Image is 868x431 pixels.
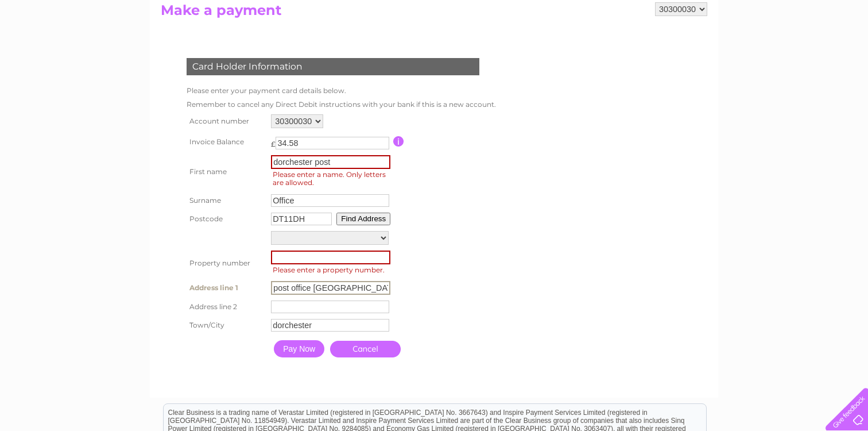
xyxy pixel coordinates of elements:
[652,6,731,20] a: 0333 014 3131
[792,49,820,57] a: Contact
[184,98,499,111] td: Remember to cancel any Direct Debit instructions with your bank if this is a new account.
[184,131,268,152] th: Invoice Balance
[727,49,761,57] a: Telecoms
[271,134,276,148] td: £
[184,316,268,334] th: Town/City
[184,152,268,191] th: First name
[184,248,268,279] th: Property number
[768,49,785,57] a: Blog
[184,210,268,228] th: Postcode
[393,136,404,147] input: Information
[271,264,394,276] span: Please enter a property number.
[161,2,707,24] h2: Make a payment
[666,49,688,57] a: Water
[336,213,390,225] button: Find Address
[274,340,324,357] input: Pay Now
[830,49,857,57] a: Log out
[184,111,268,131] th: Account number
[164,6,706,56] div: Clear Business is a trading name of Verastar Limited (registered in [GEOGRAPHIC_DATA] No. 3667643...
[184,84,499,98] td: Please enter your payment card details below.
[30,30,89,65] img: logo.png
[184,278,268,298] th: Address line 1
[184,298,268,316] th: Address line 2
[330,341,401,357] a: Cancel
[271,169,394,188] span: Please enter a name. Only letters are allowed.
[187,58,479,75] div: Card Holder Information
[695,49,720,57] a: Energy
[184,191,268,210] th: Surname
